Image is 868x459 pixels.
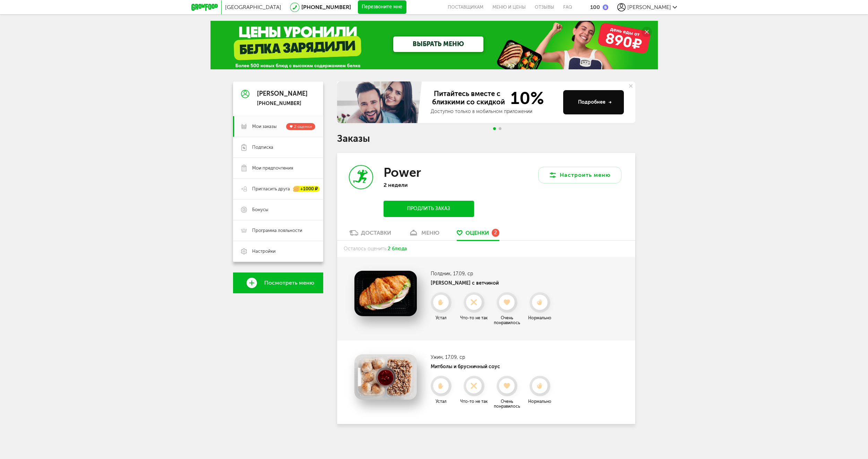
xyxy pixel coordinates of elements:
[354,271,417,316] img: Круассан с ветчиной
[431,271,556,277] h3: Полдник
[491,315,523,325] div: Очень понравилось
[337,81,424,123] img: family-banner.579af9d.jpg
[257,101,308,107] div: [PHONE_NUMBER]
[431,280,556,286] h4: [PERSON_NAME] с ветчиной
[233,179,323,199] a: Пригласить друга +1000 ₽
[590,4,600,10] div: 100
[346,229,395,240] a: Доставки
[393,36,483,52] a: ВЫБРАТЬ МЕНЮ
[337,134,635,143] h1: Заказы
[252,248,276,254] span: Настройки
[358,0,406,14] button: Перезвоните мне
[524,399,556,404] div: Нормально
[405,229,443,240] a: меню
[252,227,302,234] span: Программа лояльности
[426,399,457,404] div: Устал
[442,354,465,360] span: , 17.09, ср
[458,399,490,404] div: Что-то не так
[524,315,556,320] div: Нормально
[233,220,323,241] a: Программа лояльности
[426,315,457,320] div: Устал
[252,186,290,192] span: Пригласить друга
[233,241,323,262] a: Настройки
[499,127,501,130] span: Go to slide 2
[264,280,314,286] span: Посмотреть меню
[453,229,503,240] a: Оценки 2
[252,144,273,150] span: Подписка
[233,116,323,137] a: Мои заказы 2 оценки
[491,399,523,409] div: Очень понравилось
[465,230,489,236] span: Оценки
[293,186,320,192] div: +1000 ₽
[421,230,439,236] div: меню
[431,89,506,107] span: Питайтесь вместе с близкими со скидкой
[337,241,635,257] div: Осталось оценить:
[458,315,490,320] div: Что-то не так
[361,230,391,236] div: Доставки
[431,364,556,370] h4: Митболы и брусничный соус
[431,354,556,360] h3: Ужин
[384,182,474,188] p: 2 недели
[506,89,544,107] span: 10%
[252,207,268,213] span: Бонусы
[563,90,624,114] button: Подробнее
[233,272,323,293] a: Посмотреть меню
[493,127,496,130] span: Go to slide 1
[233,158,323,179] a: Мои предпочтения
[257,90,308,97] div: [PERSON_NAME]
[384,165,421,180] h3: Power
[233,137,323,158] a: Подписка
[388,246,407,252] span: 2 блюда
[492,229,499,236] div: 2
[301,4,351,10] a: [PHONE_NUMBER]
[225,4,281,10] span: [GEOGRAPHIC_DATA]
[252,165,293,171] span: Мои предпочтения
[354,354,417,400] img: Митболы и брусничный соус
[294,124,312,129] span: 2 оценки
[431,108,558,115] div: Доступно только в мобильном приложении
[450,271,473,277] span: , 17.09, ср
[233,199,323,220] a: Бонусы
[384,201,474,217] button: Продлить заказ
[538,167,621,183] button: Настроить меню
[578,99,612,106] div: Подробнее
[603,5,608,10] img: bonus_b.cdccf46.png
[252,123,277,130] span: Мои заказы
[627,4,671,10] span: [PERSON_NAME]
